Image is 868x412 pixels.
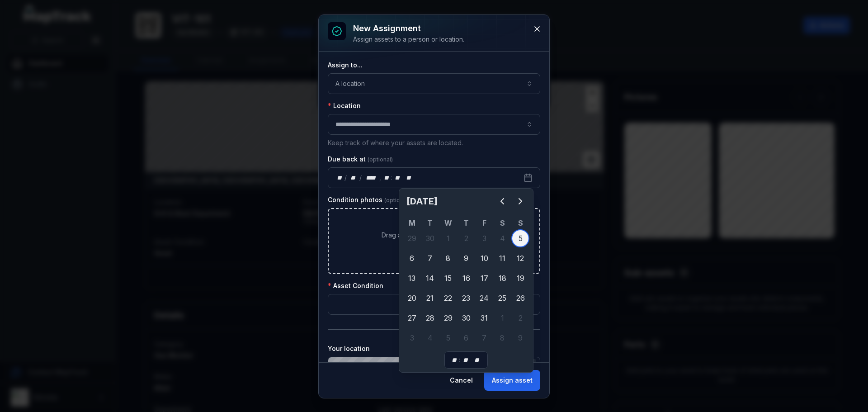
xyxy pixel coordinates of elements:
[475,229,493,247] div: Friday 3 October 2025
[475,329,493,347] div: 7
[475,309,493,327] div: Friday 31 October 2025
[328,101,361,110] label: Location
[493,269,511,287] div: 18
[511,309,529,327] div: Sunday 2 November 2025
[511,192,529,210] button: Next
[511,309,529,327] div: 2
[403,218,529,348] table: October 2025
[439,309,457,327] div: 29
[328,138,540,147] p: Keep track of where your assets are located.
[382,231,487,240] span: Drag a file here, or click to browse.
[493,329,511,347] div: 8
[457,329,475,347] div: 6
[493,229,511,247] div: Saturday 4 October 2025
[391,173,393,182] div: :
[403,329,421,347] div: 3
[457,289,475,307] div: 23
[421,289,439,307] div: 21
[459,355,461,365] div: :
[511,229,529,247] div: 5
[382,173,391,182] div: hour,
[475,329,493,347] div: Friday 7 November 2025
[421,329,439,347] div: Tuesday 4 November 2025
[328,61,363,70] label: Assign to...
[493,192,511,210] button: Previous
[457,309,475,327] div: Thursday 30 October 2025
[457,269,475,287] div: 16
[403,218,421,228] th: M
[493,309,511,327] div: Saturday 1 November 2025
[439,289,457,307] div: 22
[439,229,457,247] div: 1
[439,249,457,267] div: 8
[439,329,457,347] div: 5
[457,229,475,247] div: Thursday 2 October 2025
[403,309,421,327] div: Monday 27 October 2025
[403,289,421,307] div: Monday 20 October 2025
[363,173,379,182] div: year,
[421,269,439,287] div: 14
[457,218,475,228] th: T
[353,35,464,44] div: Assign assets to a person or location.
[421,229,439,247] div: 30
[403,192,529,348] div: October 2025
[475,249,493,267] div: Friday 10 October 2025
[493,269,511,287] div: Saturday 18 October 2025
[450,355,459,365] div: hour,
[511,218,529,228] th: S
[511,289,529,307] div: Sunday 26 October 2025
[403,229,421,247] div: Monday 29 September 2025
[484,370,540,391] button: Assign asset
[421,309,439,327] div: Tuesday 28 October 2025
[328,281,383,290] label: Asset Condition
[439,249,457,267] div: Wednesday 8 October 2025
[403,229,421,247] div: 29
[511,229,529,247] div: Today, Sunday 5 October 2025, First available date
[516,167,540,188] button: Calendar
[475,269,493,287] div: Friday 17 October 2025
[493,249,511,267] div: 11
[457,229,475,247] div: 2
[439,309,457,327] div: Wednesday 29 October 2025
[353,22,464,35] h3: New assignment
[344,173,348,182] div: /
[511,249,529,267] div: Sunday 12 October 2025
[493,289,511,307] div: 25
[475,309,493,327] div: 31
[457,289,475,307] div: Thursday 23 October 2025
[457,329,475,347] div: Thursday 6 November 2025
[511,269,529,287] div: 19
[439,218,457,228] th: W
[421,229,439,247] div: Tuesday 30 September 2025
[511,249,529,267] div: 12
[403,269,421,287] div: 13
[403,249,421,267] div: 6
[348,173,360,182] div: month,
[421,289,439,307] div: Tuesday 21 October 2025
[421,269,439,287] div: Tuesday 14 October 2025
[421,309,439,327] div: 28
[439,329,457,347] div: Wednesday 5 November 2025
[403,329,421,347] div: Monday 3 November 2025
[493,289,511,307] div: Saturday 25 October 2025
[406,195,493,208] h2: [DATE]
[475,249,493,267] div: 10
[457,269,475,287] div: Thursday 16 October 2025
[328,344,370,353] label: Your location
[403,309,421,327] div: 27
[472,355,482,365] div: am/pm,
[493,218,511,228] th: S
[421,329,439,347] div: 4
[403,249,421,267] div: Monday 6 October 2025
[403,269,421,287] div: Monday 13 October 2025
[511,289,529,307] div: 26
[475,289,493,307] div: Friday 24 October 2025
[457,249,475,267] div: Thursday 9 October 2025
[328,155,393,164] label: Due back at
[442,370,481,391] button: Cancel
[439,269,457,287] div: Wednesday 15 October 2025
[379,173,382,182] div: ,
[475,289,493,307] div: 24
[403,192,529,369] div: Calendar
[457,309,475,327] div: 30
